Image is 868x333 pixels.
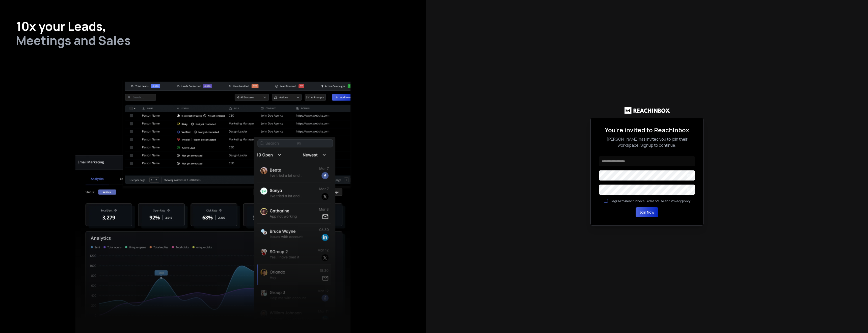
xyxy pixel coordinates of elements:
[599,136,695,148] p: [PERSON_NAME] has invited you to join their workspace. Signup to continue.
[16,34,410,46] h2: Meetings and Sales
[611,199,690,203] label: I agree to ReachInbox's Terms of Use and Privacy policy
[16,20,410,32] h1: 10x your Leads,
[636,207,658,217] button: Join Now
[599,126,695,134] h2: You're invited to ReachInbox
